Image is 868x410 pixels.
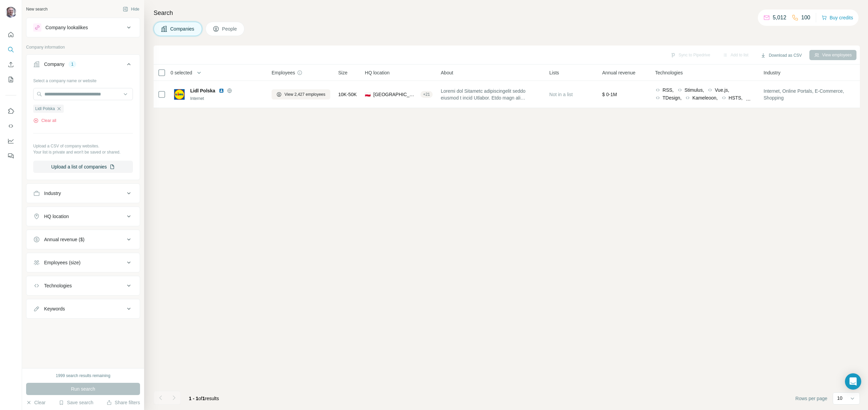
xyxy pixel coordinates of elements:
div: Annual revenue ($) [44,236,84,243]
button: Company lookalikes [26,19,140,36]
img: LinkedIn logo [219,88,224,93]
h4: Search [154,8,860,18]
button: Share filters [106,399,140,406]
span: People [222,25,238,32]
span: results [189,396,219,401]
button: Clear all [33,118,56,124]
button: View 2,427 employees [272,89,330,100]
button: Use Surfe API [5,120,16,132]
p: 5,012 [773,14,786,22]
img: Logo of Lidl Polska [174,89,185,100]
div: Internet [190,95,263,102]
button: Annual revenue ($) [26,231,140,248]
div: Technologies [44,282,72,289]
div: Company [44,61,64,68]
span: 1 [202,396,205,401]
span: View 2,427 employees [284,91,325,97]
span: RSS, [663,87,674,93]
button: Save search [59,399,93,406]
div: HQ location [44,213,69,220]
div: Company lookalikes [45,24,88,31]
span: Not in a list [549,92,573,97]
div: Select a company name or website [33,75,133,84]
div: Open Intercom Messenger [845,373,861,390]
button: Employees (size) [26,254,140,271]
button: Quick start [5,29,16,41]
span: 🇵🇱 [365,91,371,98]
span: Lidl Polska [190,87,215,94]
button: Enrich CSV [5,58,16,71]
span: Size [338,69,348,76]
p: 100 [801,14,810,22]
button: Industry [26,185,140,201]
span: Stimulus, [685,87,704,93]
span: Vue.js, [715,87,729,93]
button: My lists [5,73,16,86]
span: Kameleoon, [692,94,718,101]
button: Dashboard [5,135,16,147]
span: [GEOGRAPHIC_DATA], [GEOGRAPHIC_DATA] [373,91,418,98]
div: Industry [44,190,61,197]
div: 1999 search results remaining [56,373,111,379]
span: About [441,69,453,76]
span: of [198,396,202,401]
button: Keywords [26,301,140,317]
div: + 21 [420,91,433,97]
span: 1 - 1 [189,396,198,401]
div: New search [26,6,47,12]
div: Employees (size) [44,259,80,266]
button: Download as CSV [756,50,806,60]
div: 1 [68,61,76,67]
span: $ 0-1M [602,92,617,97]
span: Loremi dol Sitametc adipiscingelit seddo eiusmod t incid Utlabor. Etdo magn ali enimadmin v quisn... [441,88,541,101]
p: Your list is private and won't be saved or shared. [33,149,133,155]
span: Lists [549,69,559,76]
p: Upload a CSV of company websites. [33,143,133,149]
span: Internet, Online Portals, E-Commerce, Shopping [764,88,864,101]
button: Buy credits [822,13,853,22]
button: HQ location [26,208,140,225]
button: Technologies [26,278,140,294]
span: Industry [764,69,781,76]
button: Search [5,43,16,56]
span: Rows per page [795,395,827,402]
span: HSTS, [729,94,743,101]
button: Feedback [5,150,16,162]
button: Company1 [26,56,140,75]
button: Hide [118,4,144,14]
img: Avatar [5,7,16,18]
span: 10K-50K [338,91,357,98]
div: Keywords [44,305,65,312]
span: Lidl Polska [35,106,55,112]
button: Clear [26,399,45,406]
button: Upload a list of companies [33,161,133,173]
span: TDesign, [663,94,682,101]
p: Company information [26,44,140,50]
p: 10 [837,395,843,402]
button: Use Surfe on LinkedIn [5,105,16,117]
span: Annual revenue [602,69,635,76]
span: 0 selected [171,69,192,76]
span: Technologies [655,69,683,76]
span: HQ location [365,69,390,76]
span: Employees [272,69,295,76]
span: Companies [170,25,195,32]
